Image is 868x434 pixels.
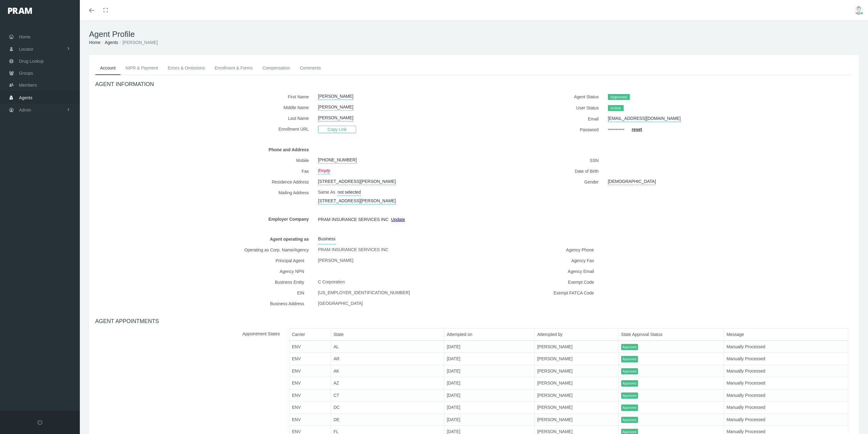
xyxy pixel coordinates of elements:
[318,298,363,309] span: [GEOGRAPHIC_DATA]
[19,31,30,43] span: Home
[618,328,724,341] th: State Approval Status
[535,389,618,401] td: [PERSON_NAME]
[318,255,353,266] span: [PERSON_NAME]
[318,166,330,174] a: Empty
[292,287,309,298] label: EIN
[95,61,121,75] a: Account
[563,277,599,287] label: Exempt Code
[632,127,642,132] a: reset
[210,61,258,75] a: Enrollment & Forms
[562,244,599,255] label: Agency Phone
[318,244,388,255] span: PRAM INSURANCE SERVICES INC
[535,365,618,377] td: [PERSON_NAME]
[318,234,336,244] span: Business
[318,176,396,185] a: [STREET_ADDRESS][PERSON_NAME]
[444,365,535,377] td: [DATE]
[444,328,535,341] th: Attempted on
[89,40,100,45] a: Home
[621,344,638,350] span: Approved
[19,104,31,116] span: Admin
[95,214,313,224] label: Employer Company
[331,365,444,377] td: AK
[535,413,618,426] td: [PERSON_NAME]
[95,187,313,204] label: Mailing Address
[95,102,313,113] label: Middle Name
[479,113,603,124] label: Email
[535,377,618,389] td: [PERSON_NAME]
[331,413,444,426] td: DE
[95,113,313,124] label: Last Name
[19,79,37,91] span: Members
[444,377,535,389] td: [DATE]
[331,377,444,389] td: AZ
[95,81,853,88] h4: AGENT INFORMATION
[295,61,326,75] a: Comments
[289,328,331,341] th: Carrier
[289,341,331,353] td: ENV
[724,389,848,401] td: Manually Processed
[535,328,618,341] th: Attempted by
[95,91,313,102] label: First Name
[318,126,356,133] span: Copy Link
[724,328,848,341] th: Message
[95,155,313,166] label: Mobile
[535,341,618,353] td: [PERSON_NAME]
[444,353,535,365] td: [DATE]
[95,166,313,176] label: Fax
[621,368,638,375] span: Approved
[19,67,33,79] span: Groups
[289,401,331,414] td: ENV
[331,353,444,365] td: AR
[275,266,309,277] label: Agency NPN
[338,187,361,196] a: not selected
[854,6,863,15] img: user-placeholder.jpg
[318,277,345,287] span: C Corporation
[567,255,599,266] label: Agency Fax
[258,61,295,75] a: Compensation
[270,277,309,287] label: Business Entity
[318,287,410,298] span: [US_EMPLOYER_IDENTIFICATION_NUMBER]
[621,404,638,411] span: Approved
[391,217,405,222] a: Update
[724,401,848,414] td: Manually Processed
[121,61,163,75] a: NIPR & Payment
[289,365,331,377] td: ENV
[118,39,158,46] li: [PERSON_NAME]
[289,353,331,365] td: ENV
[318,91,353,100] a: [PERSON_NAME]
[331,401,444,414] td: DC
[271,255,309,266] label: Principal Agent
[724,365,848,377] td: Manually Processed
[608,105,624,111] span: Active
[621,356,638,362] span: Approved
[105,40,118,45] a: Agents
[608,94,630,100] span: Approved
[549,287,599,298] label: Exempt FATCA Code
[95,234,313,244] label: Agent operating as
[318,113,353,121] a: [PERSON_NAME]
[265,298,309,309] label: Business Address
[479,124,603,135] label: Password
[163,61,210,75] a: Errors & Omissions
[724,377,848,389] td: Manually Processed
[318,155,357,164] a: [PHONE_NUMBER]
[724,341,848,353] td: Manually Processed
[318,215,388,224] span: PRAM INSURANCE SERVICES INC
[331,389,444,401] td: CT
[535,401,618,414] td: [PERSON_NAME]
[331,341,444,353] td: AL
[479,102,603,113] label: User Status
[444,401,535,414] td: [DATE]
[479,155,603,166] label: SSN
[318,102,353,111] a: [PERSON_NAME]
[621,380,638,387] span: Approved
[479,91,603,102] label: Agent Status
[621,417,638,423] span: Approved
[444,341,535,353] td: [DATE]
[19,43,33,55] span: Locator
[479,176,603,187] label: Gender
[608,176,656,185] a: [DEMOGRAPHIC_DATA]
[95,176,313,187] label: Residence Address
[89,30,859,39] h1: Agent Profile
